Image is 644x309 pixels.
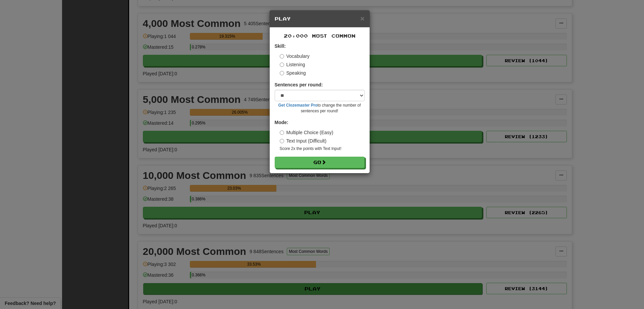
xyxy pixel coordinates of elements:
label: Listening [280,61,305,68]
small: Score 2x the points with Text Input ! [280,146,365,152]
label: Vocabulary [280,53,310,60]
input: Speaking [280,71,284,75]
strong: Mode: [275,120,288,125]
a: Get Clozemaster Pro [278,103,318,108]
strong: Skill: [275,43,286,49]
input: Text Input (Difficult) [280,139,284,143]
label: Sentences per round: [275,81,323,88]
input: Listening [280,63,284,67]
h5: Play [275,15,365,22]
input: Multiple Choice (Easy) [280,130,284,135]
button: Close [360,15,364,22]
input: Vocabulary [280,54,284,59]
label: Speaking [280,70,306,76]
span: 20,000 Most Common [284,33,356,39]
label: Text Input (Difficult) [280,138,327,144]
button: Go [275,157,365,168]
span: × [360,14,364,22]
small: to change the number of sentences per round! [275,103,365,114]
label: Multiple Choice (Easy) [280,129,333,136]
